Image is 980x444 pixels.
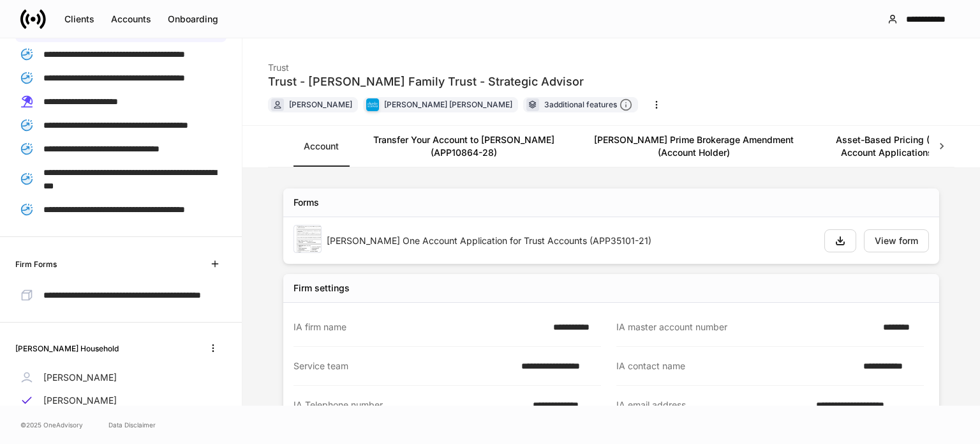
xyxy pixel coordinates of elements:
div: Service team [293,360,514,372]
button: Onboarding [160,9,226,29]
a: Account [293,126,349,167]
button: Accounts [103,9,160,29]
div: [PERSON_NAME] [289,98,352,111]
div: View form [875,236,918,245]
p: [PERSON_NAME] [43,371,117,384]
a: [PERSON_NAME] [15,366,226,389]
a: [PERSON_NAME] [15,389,226,412]
a: Data Disclaimer [108,420,156,430]
div: IA firm name [293,321,546,333]
div: Firm settings [293,282,350,295]
div: Clients [64,15,94,24]
h6: [PERSON_NAME] Household [15,342,119,355]
div: Forms [293,196,319,209]
h6: Firm Forms [15,258,57,270]
div: [PERSON_NAME] One Account Application for Trust Accounts (APP35101-21) [327,234,814,247]
div: IA email address [616,399,808,412]
div: Trust [268,54,584,74]
p: [PERSON_NAME] [43,394,117,407]
a: Transfer Your Account to [PERSON_NAME] (APP10864-28) [349,126,579,167]
div: IA contact name [616,360,856,372]
button: Clients [56,9,103,29]
div: [PERSON_NAME] [PERSON_NAME] [384,98,512,111]
a: [PERSON_NAME] Prime Brokerage Amendment (Account Holder) [579,126,808,167]
div: IA master account number [616,321,875,333]
div: Accounts [111,15,151,24]
button: View form [864,229,929,252]
div: 3 additional features [544,98,632,112]
div: Onboarding [168,15,218,24]
div: Trust - [PERSON_NAME] Family Trust - Strategic Advisor [268,74,584,89]
img: charles-schwab-BFYFdbvS.png [366,98,379,111]
span: © 2025 OneAdvisory [20,420,83,430]
div: IA Telephone number [293,399,525,411]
